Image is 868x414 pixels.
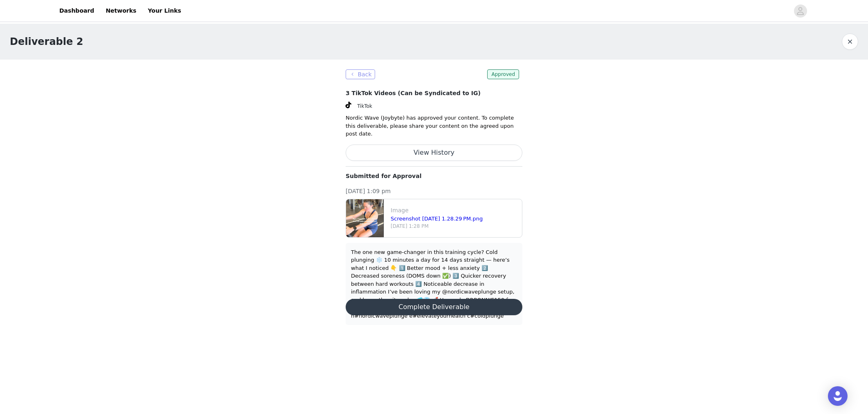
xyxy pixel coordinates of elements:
p: Image [391,206,519,215]
a: Networks [101,2,141,20]
span: Approved [487,69,519,79]
img: file [346,199,384,237]
div: The one new game-changer in this training cycle? Cold plunging ❄️ 10 minutes a day for 14 days st... [351,248,517,320]
button: View History [346,145,522,161]
p: [DATE] 1:28 PM [391,223,519,230]
div: avatar [796,4,804,18]
a: Your Links [143,2,186,20]
a: Dashboard [54,2,99,20]
span: TikTok [357,103,372,109]
h4: 3 TikTok Videos (Can be Syndicated to IG) [346,89,522,98]
section: Nordic Wave (Joybyte) has approved your content. To complete this deliverable, please share your ... [336,60,532,335]
p: [DATE] 1:09 pm [346,187,522,196]
div: Open Intercom Messenger [828,386,848,406]
button: Back [346,69,375,79]
p: Submitted for Approval [346,172,522,180]
button: Complete Deliverable [346,299,522,315]
h1: Deliverable 2 [10,34,83,49]
a: Screenshot [DATE] 1.28.29 PM.png [391,216,483,222]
